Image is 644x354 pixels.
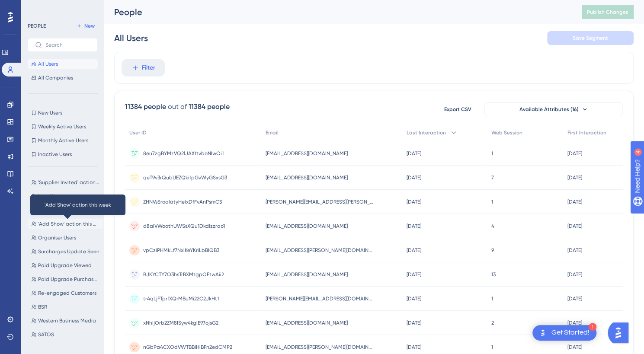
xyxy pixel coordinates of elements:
div: 11384 people [189,102,230,112]
span: [PERSON_NAME][EMAIL_ADDRESS][DOMAIN_NAME] [266,295,374,302]
time: [DATE] [567,223,582,229]
time: [DATE] [567,320,582,326]
span: New Users [38,193,62,200]
button: Paid Upgrade Viewed [28,260,103,271]
button: Save Segment [547,31,634,45]
span: All Companies [38,74,73,81]
span: Save Segment [573,35,608,41]
time: [DATE] [567,150,582,156]
span: 1 [491,295,493,302]
button: 'Add Show' action this week [28,219,103,229]
img: launcher-image-alternative-text [538,328,548,338]
time: [DATE] [407,344,421,350]
iframe: UserGuiding AI Assistant Launcher [608,320,634,346]
input: Search [45,42,90,48]
span: d8alVWoothUWSsXQu1Dkdlzzrao1 [143,223,225,230]
time: [DATE] [407,150,421,156]
button: All Users [28,59,98,69]
span: Export CSV [444,106,471,113]
span: Inactive Users [38,151,72,158]
button: New Users [28,108,98,118]
span: 13 [491,271,496,278]
time: [DATE] [407,271,421,277]
div: All Users [114,32,148,44]
span: Need Help? [20,2,54,13]
span: BSR [38,303,47,310]
button: Inactive Users [28,149,98,159]
time: [DATE] [407,296,421,302]
button: Surcharges Update Seen [28,246,103,257]
button: Available Attributes (16) [484,102,623,116]
time: [DATE] [567,247,582,253]
button: New Users [28,191,103,201]
span: [EMAIL_ADDRESS][PERSON_NAME][DOMAIN_NAME] [266,247,374,254]
span: New [84,22,95,29]
span: [EMAIL_ADDRESS][DOMAIN_NAME] [266,174,348,181]
div: 1 [589,323,596,331]
div: 4 [60,4,63,11]
button: Export CSV [436,102,479,116]
button: New [74,21,98,31]
button: Paid Upgrade Purchased [28,274,103,284]
div: Get Started! [551,328,590,338]
span: Last Interaction [407,129,446,136]
span: 4 [491,223,494,230]
time: [DATE] [407,223,421,229]
span: SATOS [38,331,54,338]
span: Web Session [491,129,522,136]
span: Western Business Media [38,317,96,324]
button: Publish Changes [582,5,634,19]
span: ZHNVsSroalatyHelxDfFvAnPsmC3 [143,198,222,205]
span: 9 [491,247,494,254]
span: Email [266,129,279,136]
span: qeT9v3rQubUEZQkifpGvWyGSxsG3 [143,174,227,181]
button: Western Business Media [28,316,103,326]
div: Open Get Started! checklist, remaining modules: 1 [532,325,596,341]
span: xNhIjOrb2ZM8ISyw4kglE97ojsG2 [143,319,218,326]
button: Weekly Active Users [28,121,98,132]
button: Filter [122,59,165,77]
span: [EMAIL_ADDRESS][DOMAIN_NAME] [266,319,348,326]
div: 11384 people [125,102,166,112]
div: PEOPLE [28,22,46,29]
span: BJKYCTY7O3hsTrBXMtgpOFtwAii2 [143,271,224,278]
time: [DATE] [407,199,421,205]
span: [EMAIL_ADDRESS][PERSON_NAME][DOMAIN_NAME] [266,344,374,351]
span: Weekly Active Users [38,123,86,130]
span: tr4qLjFTprfXQrMBuMi22C2JkHt1 [143,295,219,302]
time: [DATE] [567,344,582,350]
span: [EMAIL_ADDRESS][DOMAIN_NAME] [266,223,348,230]
span: vpCziPHMkLf7NxiKeYKriLbBIQB3 [143,247,219,254]
button: SATOS [28,329,103,340]
span: 'Add Show' action this week [38,220,99,227]
span: [EMAIL_ADDRESS][DOMAIN_NAME] [266,271,348,278]
span: Paid Upgrade Viewed [38,262,92,269]
span: Re-engaged Customers [38,290,96,297]
span: New Users [38,109,62,116]
time: [DATE] [567,199,582,205]
span: nGbPa4CXOdVWTBBIHlBFn2edCMP2 [143,344,232,351]
div: People [114,6,560,18]
span: [PERSON_NAME][EMAIL_ADDRESS][PERSON_NAME][DOMAIN_NAME] [266,198,374,205]
span: Monthly Active Users [38,137,88,144]
span: 2 [491,319,494,326]
span: 1 [491,198,493,205]
button: Re-engaged Customers [28,288,103,298]
button: All Companies [28,73,98,83]
span: Surcharges Update Seen [38,248,99,255]
span: 'Supplier Invited' action this week [38,179,99,186]
time: [DATE] [567,296,582,302]
time: [DATE] [567,271,582,277]
span: Paid Upgrade Purchased [38,276,99,283]
time: [DATE] [407,175,421,181]
button: Organiser Users [28,233,103,243]
button: BSR [28,302,103,312]
span: 1 [491,344,493,351]
span: User ID [129,129,147,136]
button: 'Supplier Invited' action this week [28,177,103,188]
span: Organiser Users [38,234,76,241]
span: [EMAIL_ADDRESS][DOMAIN_NAME] [266,150,348,157]
button: Monthly Active Users [28,135,98,146]
div: out of [168,102,187,112]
